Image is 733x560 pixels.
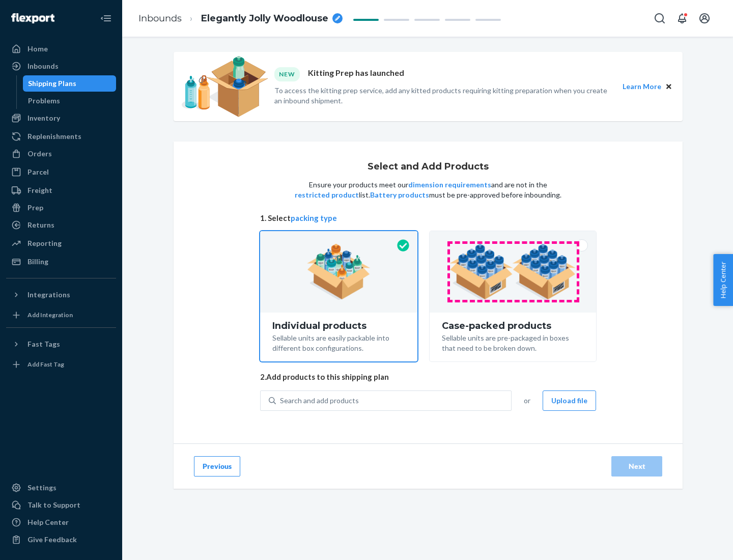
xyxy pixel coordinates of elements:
button: Next [611,456,662,477]
img: case-pack.59cecea509d18c883b923b81aeac6d0b.png [449,244,576,300]
h1: Select and Add Products [368,162,489,172]
p: To access the kitting prep service, add any kitted products requiring kitting preparation when yo... [274,86,613,106]
a: Parcel [6,164,116,180]
div: Add Fast Tag [27,360,64,369]
p: Kitting Prep has launched [308,67,404,81]
div: Help Center [27,517,69,527]
div: Orders [27,149,52,159]
div: Inbounds [27,61,59,71]
div: Case-packed products [442,321,584,331]
a: Prep [6,200,116,216]
a: Home [6,41,116,57]
div: Fast Tags [27,339,60,349]
a: Inbounds [6,58,116,74]
a: Inventory [6,110,116,126]
a: Settings [6,480,116,496]
div: Freight [27,185,52,195]
div: Home [27,44,48,54]
div: Settings [27,483,57,493]
img: individual-pack.facf35554cb0f1810c75b2bd6df2d64e.png [307,244,371,300]
button: packing type [291,213,337,223]
div: Returns [27,220,54,230]
div: Next [620,461,654,471]
div: Billing [27,257,48,267]
a: Orders [6,146,116,162]
a: Add Fast Tag [6,356,116,373]
span: or [524,396,530,406]
div: Integrations [27,290,70,300]
button: Give Feedback [6,531,116,548]
div: Sellable units are easily packable into different box configurations. [272,331,405,353]
div: Sellable units are pre-packaged in boxes that need to be broken down. [442,331,584,353]
a: Reporting [6,235,116,251]
div: Replenishments [27,131,81,142]
button: Fast Tags [6,336,116,352]
a: Shipping Plans [23,75,117,92]
a: Help Center [6,514,116,530]
a: Replenishments [6,128,116,145]
div: Inventory [27,113,60,123]
div: Prep [27,203,43,213]
a: Freight [6,182,116,199]
span: 1. Select [260,213,596,223]
a: Billing [6,254,116,270]
button: Help Center [713,254,733,306]
div: Search and add products [280,396,359,406]
button: Close Navigation [96,8,116,29]
button: Battery products [370,190,429,200]
div: Shipping Plans [28,78,76,89]
button: dimension requirements [408,180,491,190]
span: 2. Add products to this shipping plan [260,372,596,382]
a: Talk to Support [6,497,116,513]
button: restricted product [295,190,359,200]
button: Learn More [623,81,661,92]
button: Integrations [6,287,116,303]
button: Previous [194,456,240,477]
span: Elegantly Jolly Woodlouse [201,12,328,25]
button: Open Search Box [650,8,670,29]
div: Add Integration [27,311,73,319]
a: Inbounds [138,13,182,24]
button: Upload file [543,390,596,411]
div: Problems [28,96,60,106]
img: Flexport logo [11,13,54,23]
div: Parcel [27,167,49,177]
div: Individual products [272,321,405,331]
button: Open notifications [672,8,692,29]
div: Give Feedback [27,535,77,545]
button: Close [663,81,674,92]
button: Open account menu [694,8,715,29]
a: Add Integration [6,307,116,323]
a: Problems [23,93,117,109]
div: NEW [274,67,300,81]
ol: breadcrumbs [130,4,351,34]
div: Talk to Support [27,500,80,510]
p: Ensure your products meet our and are not in the list. must be pre-approved before inbounding. [294,180,562,200]
a: Returns [6,217,116,233]
div: Reporting [27,238,62,248]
